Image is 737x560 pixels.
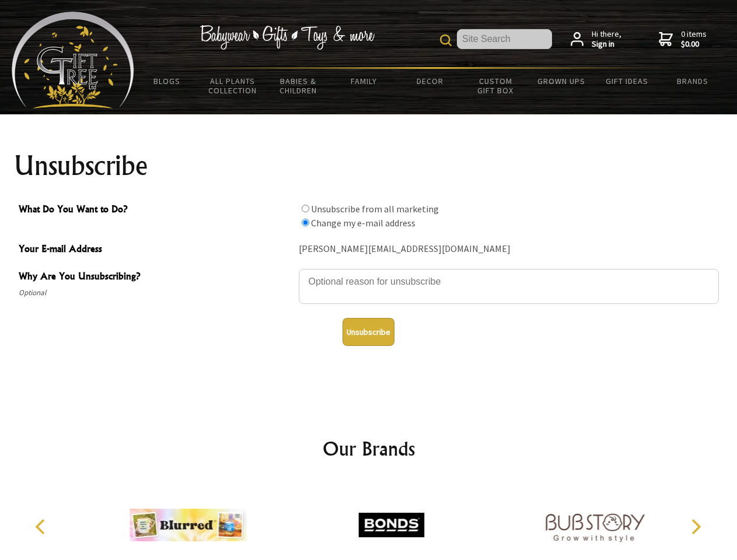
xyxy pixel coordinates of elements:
span: What Do You Want to Do? [19,202,293,219]
a: Brands [660,69,726,93]
img: product search [440,34,452,46]
span: Hi there, [592,29,621,50]
h2: Our Brands [23,435,714,463]
a: BLOGS [134,69,200,93]
strong: $0.00 [681,39,707,50]
span: 0 items [681,29,707,50]
button: Previous [29,514,55,540]
span: Your E-mail Address [19,242,293,258]
input: What Do You Want to Do? [302,219,309,226]
strong: Sign in [592,39,621,50]
a: All Plants Collection [200,69,266,103]
span: Why Are You Unsubscribing? [19,269,293,286]
textarea: Why Are You Unsubscribing? [299,269,719,304]
button: Unsubscribe [343,318,394,346]
img: Babyware - Gifts - Toys and more... [12,12,134,108]
div: [PERSON_NAME][EMAIL_ADDRESS][DOMAIN_NAME] [299,240,719,258]
a: 0 items$0.00 [659,29,707,50]
a: Hi there,Sign in [571,29,621,50]
span: Optional [19,286,293,300]
h1: Unsubscribe [14,152,724,180]
a: Babies & Children [266,69,331,103]
a: Family [331,69,397,93]
input: Site Search [457,29,552,49]
img: Babywear - Gifts - Toys & more [200,25,375,50]
a: Gift Ideas [594,69,660,93]
button: Next [683,514,708,540]
label: Change my e-mail address [311,217,415,229]
a: Grown Ups [528,69,594,93]
a: Decor [397,69,463,93]
label: Unsubscribe from all marketing [311,203,439,215]
input: What Do You Want to Do? [302,205,309,212]
a: Custom Gift Box [463,69,529,103]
